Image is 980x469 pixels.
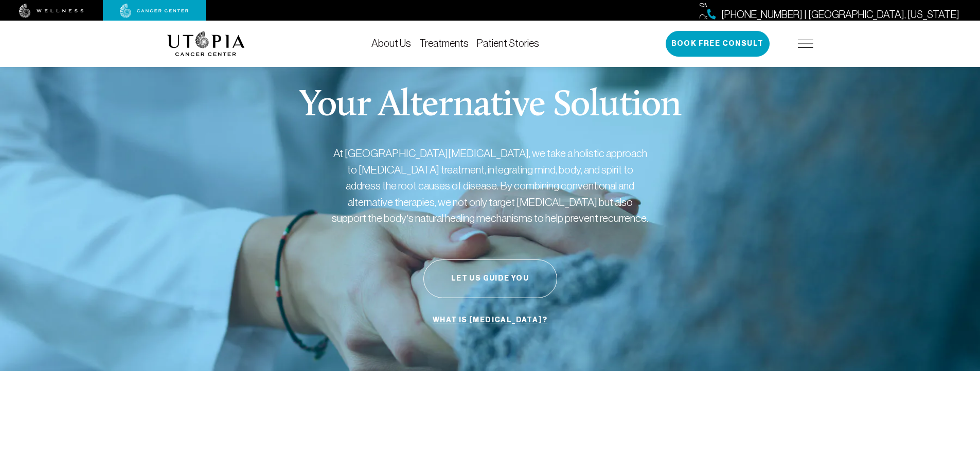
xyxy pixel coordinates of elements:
[371,38,411,49] a: About Us
[430,310,550,330] a: What is [MEDICAL_DATA]?
[721,7,959,22] span: [PHONE_NUMBER] | [GEOGRAPHIC_DATA], [US_STATE]
[477,38,539,49] a: Patient Stories
[419,38,469,49] a: Treatments
[699,10,707,19] img: Call: +17272490112
[699,7,959,22] a: [PHONE_NUMBER] | [GEOGRAPHIC_DATA], [US_STATE]
[423,259,557,298] button: Let Us Guide You
[120,4,189,18] img: cancer center
[19,4,84,18] img: wellness
[798,40,813,48] img: icon-hamburger
[666,31,770,57] button: Book Free Consult
[299,88,681,125] p: Your Alternative Solution
[331,145,650,227] p: At [GEOGRAPHIC_DATA][MEDICAL_DATA], we take a holistic approach to [MEDICAL_DATA] treatment, inte...
[167,31,245,56] img: logo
